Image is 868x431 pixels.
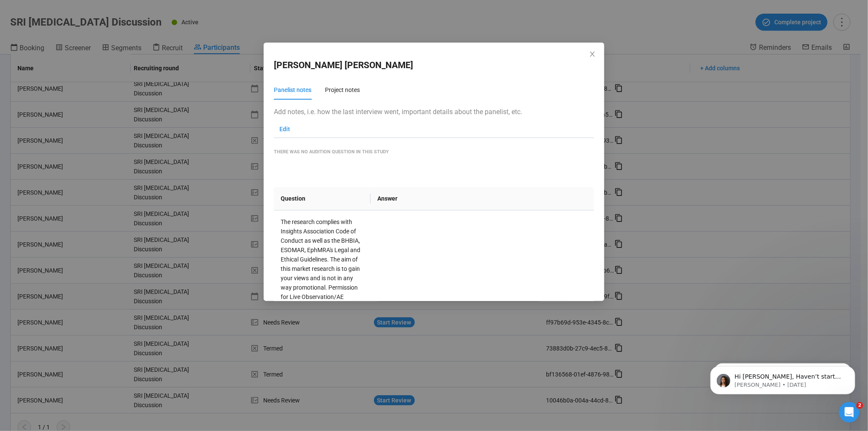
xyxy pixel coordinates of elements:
span: Edit [279,124,290,134]
button: Edit [274,122,292,136]
th: Answer [371,187,594,210]
span: 2 [857,402,863,409]
button: Close [588,50,597,59]
div: There was no audition question in this study [274,148,594,155]
iframe: Intercom live chat [839,402,859,422]
iframe: Intercom notifications message [698,348,868,408]
span: close [589,51,596,57]
th: Question [274,187,371,210]
p: Add notes, i.e. how the last interview went, important details about the panelist, etc. [274,106,594,117]
div: Panelist notes [274,85,311,95]
div: Project notes [325,85,360,95]
h2: [PERSON_NAME] [PERSON_NAME] [274,58,413,72]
